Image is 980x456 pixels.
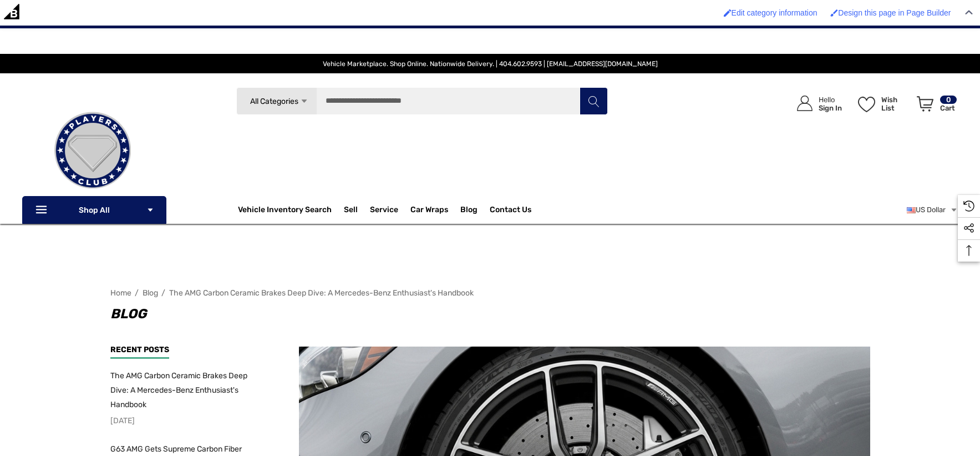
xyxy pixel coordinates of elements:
[238,205,332,217] a: Vehicle Inventory Search
[344,205,358,217] span: Sell
[490,205,531,217] a: Contact Us
[22,196,166,224] p: Shop All
[797,96,813,111] svg: Icon User Account
[580,87,607,115] button: Search
[143,288,158,298] a: Blog
[250,97,298,106] span: All Categories
[718,3,823,23] a: Enabled brush for category edit Edit category information
[410,199,460,221] a: Car Wraps
[819,104,842,112] p: Sign In
[37,95,148,206] img: Players Club | Cars For Sale
[958,245,980,256] svg: Top
[110,283,870,303] nav: Breadcrumb
[825,3,956,23] a: Enabled brush for page builder edit. Design this page in Page Builder
[940,104,957,112] p: Cart
[858,97,875,112] svg: Wish List
[881,96,911,112] p: Wish List
[917,96,933,112] svg: Review Your Cart
[838,8,951,17] span: Design this page in Page Builder
[34,204,51,217] svg: Icon Line
[110,303,870,325] h1: Blog
[236,87,317,115] a: All Categories Icon Arrow Down Icon Arrow Up
[300,97,308,106] svg: Icon Arrow Down
[965,10,973,15] img: Close Admin Bar
[963,223,974,234] svg: Social Media
[110,369,260,412] a: The AMG Carbon Ceramic Brakes Deep Dive: A Mercedes-Benz Enthusiast's Handbook
[724,9,732,17] img: Enabled brush for category edit
[110,371,247,409] span: The AMG Carbon Ceramic Brakes Deep Dive: A Mercedes-Benz Enthusiast's Handbook
[907,199,958,221] a: USD
[853,84,912,123] a: Wish List Wish List
[110,414,260,428] p: [DATE]
[963,201,974,212] svg: Recently Viewed
[370,205,398,217] a: Service
[732,8,817,17] span: Edit category information
[819,96,842,104] p: Hello
[940,96,957,104] p: 0
[110,345,169,354] span: Recent Posts
[169,288,474,298] a: The AMG Carbon Ceramic Brakes Deep Dive: A Mercedes-Benz Enthusiast's Handbook
[830,9,838,17] img: Enabled brush for page builder edit.
[146,206,154,214] svg: Icon Arrow Down
[912,84,958,128] a: Cart with 0 items
[410,205,448,217] span: Car Wraps
[460,205,478,217] a: Blog
[344,199,370,221] a: Sell
[323,60,658,68] span: Vehicle Marketplace. Shop Online. Nationwide Delivery. | 404.602.9593 | [EMAIL_ADDRESS][DOMAIN_NAME]
[784,84,847,123] a: Sign in
[110,288,131,298] a: Home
